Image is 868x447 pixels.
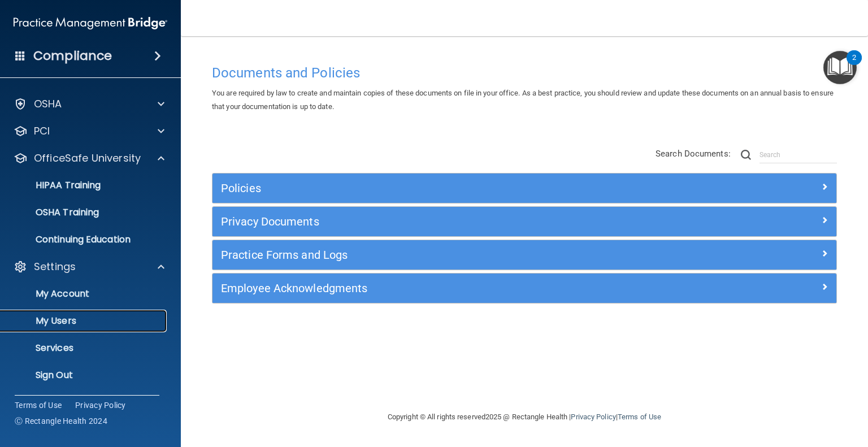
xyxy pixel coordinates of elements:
[759,146,837,163] input: Search
[34,97,62,111] p: OSHA
[34,260,76,274] p: Settings
[656,149,731,159] span: Search Documents:
[618,413,661,421] a: Terms of Use
[318,399,731,435] div: Copyright © All rights reserved 2025 @ Rectangle Health | |
[75,400,126,411] a: Privacy Policy
[221,282,672,294] h5: Employee Acknowledgments
[221,212,828,231] a: Privacy Documents
[221,179,828,197] a: Policies
[14,151,164,165] a: OfficeSafe University
[7,180,101,191] p: HIPAA Training
[571,413,615,421] a: Privacy Policy
[823,51,857,84] button: Open Resource Center, 2 new notifications
[741,150,751,160] img: ic-search.3b580494.png
[221,279,828,297] a: Employee Acknowledgments
[7,342,162,354] p: Services
[221,249,672,261] h5: Practice Forms and Logs
[7,315,162,327] p: My Users
[34,124,50,138] p: PCI
[212,89,834,111] span: You are required by law to create and maintain copies of these documents on file in your office. ...
[15,400,62,411] a: Terms of Use
[14,97,164,111] a: OSHA
[7,234,162,245] p: Continuing Education
[34,151,141,165] p: OfficeSafe University
[7,288,162,300] p: My Account
[33,48,112,64] h4: Compliance
[852,58,856,72] div: 2
[14,260,164,274] a: Settings
[212,66,837,80] h4: Documents and Policies
[221,182,672,194] h5: Policies
[221,215,672,228] h5: Privacy Documents
[7,207,99,218] p: OSHA Training
[15,415,107,427] span: Ⓒ Rectangle Health 2024
[14,12,167,34] img: PMB logo
[221,246,828,264] a: Practice Forms and Logs
[14,124,164,138] a: PCI
[7,370,162,381] p: Sign Out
